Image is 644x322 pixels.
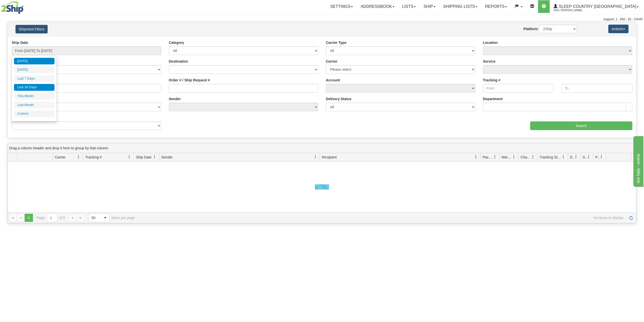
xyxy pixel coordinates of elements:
span: Recipient [322,155,337,160]
span: items per page [88,213,135,222]
span: Delivery Status [570,155,574,160]
a: Tracking # filter column settings [125,153,134,161]
span: Shipment Issues [583,155,587,160]
input: From [483,84,554,93]
span: Pickup Status [595,155,600,160]
span: Page 0 [25,214,33,222]
label: Tracking # [483,78,500,83]
label: Delivery Status [326,96,351,101]
div: Support: 1 - 855 - 55 - 2SHIP [1,17,643,22]
span: Sender [161,155,173,160]
a: Sender filter column settings [311,153,320,161]
li: Last 30 Days [14,84,55,91]
a: Weight filter column settings [510,153,518,161]
a: Lists [398,0,420,13]
a: Ship [420,0,439,13]
label: Carrier Type [326,40,346,45]
a: Recipient filter column settings [472,153,480,161]
span: Page sizes drop down [88,213,110,222]
span: Sleep Country [GEOGRAPHIC_DATA] [558,4,636,9]
label: Sender [169,96,181,101]
label: Platform [523,26,538,31]
span: Carrier [55,155,66,160]
input: Search [530,121,632,130]
span: Weight [502,155,512,160]
iframe: chat widget [632,135,643,187]
a: Tracking Status filter column settings [559,153,568,161]
li: This Month [14,93,55,100]
label: Destination [169,59,188,64]
span: Ship Date [136,155,151,160]
div: grid grouping header [8,143,636,153]
a: Settings [326,0,357,13]
label: Ship Date [12,40,28,45]
a: Packages filter column settings [491,153,499,161]
label: Department [483,96,503,101]
img: logo2044.jpg [1,1,24,14]
label: Category [169,40,184,45]
a: Reports [481,0,511,13]
a: Shipping lists [439,0,481,13]
label: Carrier [326,59,337,64]
span: Tracking Status [540,155,562,160]
a: Carrier filter column settings [74,153,83,161]
a: Charge filter column settings [529,153,537,161]
span: 2044 / [PERSON_NAME] [553,8,592,13]
li: [DATE] [14,58,55,65]
span: select [101,214,109,222]
a: Ship Date filter column settings [150,153,159,161]
span: Page of 0 [37,213,65,222]
a: Delivery Status filter column settings [572,153,580,161]
span: 50 [92,215,98,220]
button: Shipment Filters [15,25,48,33]
li: [DATE] [14,66,55,73]
a: Addressbook [357,0,398,13]
input: To [561,84,632,93]
button: Actions [608,25,629,33]
li: Custom [14,110,55,117]
a: Pickup Status filter column settings [597,153,606,161]
li: Last Month [14,102,55,109]
span: Packages [482,155,493,160]
li: Last 7 Days [14,75,55,82]
a: Refresh [627,214,635,222]
span: Tracking # [85,155,102,160]
label: Account [326,78,340,83]
label: Service [483,59,496,64]
label: Order # / Ship Request # [169,78,210,83]
a: Sleep Country [GEOGRAPHIC_DATA] 2044 / [PERSON_NAME] [550,0,642,13]
div: live help - online [4,3,47,9]
span: No items to display [142,216,623,220]
label: Location [483,40,498,45]
span: Charge [521,155,531,160]
a: Shipment Issues filter column settings [584,153,593,161]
